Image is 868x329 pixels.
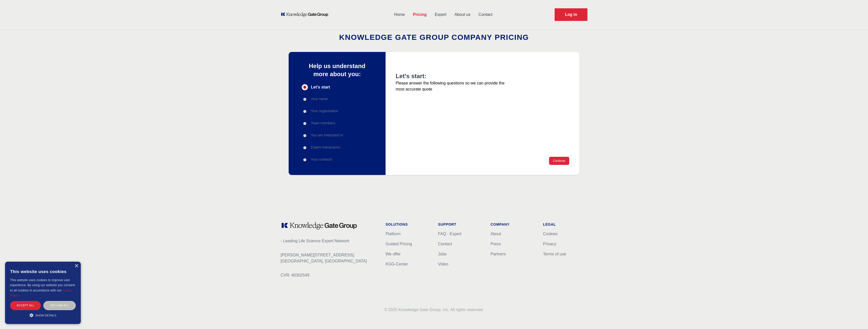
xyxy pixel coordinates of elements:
a: About us [450,8,474,21]
a: Platform [386,232,401,236]
a: FAQ - Expert [438,232,461,236]
a: Press [491,242,501,246]
span: Show details [35,314,57,317]
div: This website uses cookies [10,265,76,278]
span: Let's start [311,84,330,90]
p: Please answer the following questions so we can provide the most accurate quote [396,80,509,92]
a: Terms of use [543,252,566,256]
p: - Leading Life Science Expert Network [281,238,377,244]
a: KGG-Center [386,262,408,266]
div: Close [74,264,78,268]
div: Accept all [10,301,41,310]
span: © [384,308,387,312]
a: We offer [386,252,401,256]
a: Cookie Policy [10,289,72,297]
a: Request Demo [555,8,587,21]
p: Help us understand more about you: [302,62,372,78]
h2: Let's start: [396,72,509,80]
div: Show details [10,313,76,318]
a: Home [390,8,409,21]
span: This website uses cookies to improve user experience. By using our website you consent to all coo... [10,278,75,292]
div: Progress [302,84,372,163]
p: Expert interactions [311,145,340,150]
a: Pricing [409,8,431,21]
a: Guided Pricing [386,242,412,246]
h1: Support [438,222,482,227]
a: Jobs [438,252,447,256]
h1: Company [491,222,535,227]
p: CVR: 40302549 [281,272,377,278]
a: Contact [474,8,496,21]
h1: Solutions [386,222,430,227]
p: Your organisation [311,108,338,113]
a: Partners [491,252,506,256]
a: Expert [431,8,450,21]
a: Video [438,262,448,266]
h1: Legal [543,222,587,227]
a: About [491,232,501,236]
p: Team members [311,121,335,126]
iframe: Chat Widget [843,305,868,329]
a: Privacy [543,242,556,246]
button: Continue [549,157,569,165]
p: Your name [311,96,328,101]
a: KOL Knowledge Platform: Talk to Key External Experts (KEE) [281,12,332,17]
p: You are interested in [311,133,343,138]
div: Decline all [43,301,76,310]
p: [PERSON_NAME][STREET_ADDRESS], [GEOGRAPHIC_DATA], [GEOGRAPHIC_DATA] [281,252,377,264]
a: Cookies [543,232,558,236]
p: 2025 Knowledge Gate Group, Inc. All rights reserved. [281,307,587,313]
a: Contact [438,242,452,246]
p: Your contacts [311,157,332,162]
